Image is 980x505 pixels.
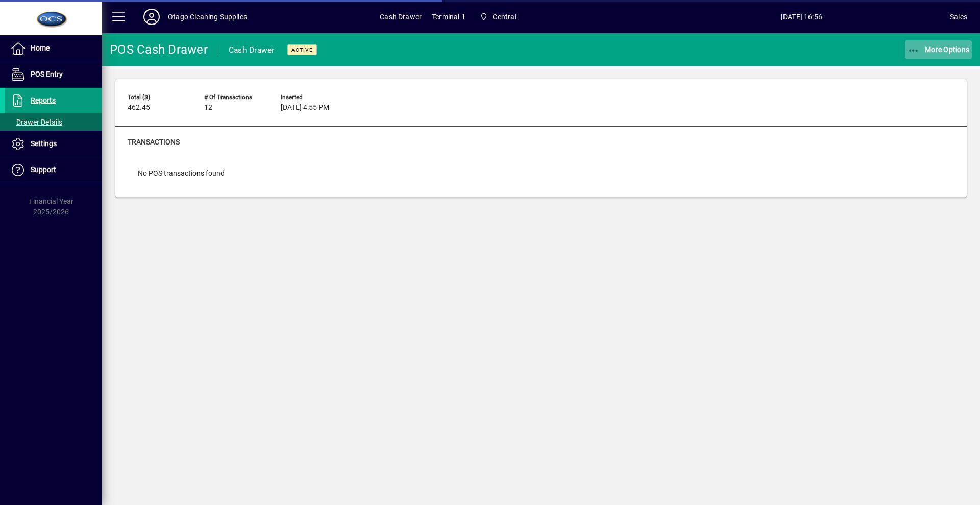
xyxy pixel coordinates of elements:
[5,36,102,61] a: Home
[10,118,62,126] span: Drawer Details
[493,9,516,25] span: Central
[5,113,102,131] a: Drawer Details
[432,9,465,25] span: Terminal 1
[653,9,950,25] span: [DATE] 16:56
[128,138,180,146] span: Transactions
[31,165,56,174] span: Support
[128,158,235,189] div: No POS transactions found
[5,157,102,183] a: Support
[128,104,150,112] span: 462.45
[908,45,970,54] span: More Options
[31,44,50,52] span: Home
[281,104,329,112] span: [DATE] 4:55 PM
[476,8,521,26] span: Central
[128,94,189,101] span: Total ($)
[229,42,275,58] div: Cash Drawer
[204,94,265,101] span: # of Transactions
[31,139,57,148] span: Settings
[31,96,56,104] span: Reports
[5,131,102,157] a: Settings
[204,104,212,112] span: 12
[135,8,168,26] button: Profile
[950,9,967,25] div: Sales
[5,62,102,87] a: POS Entry
[291,46,313,53] span: Active
[168,9,247,25] div: Otago Cleaning Supplies
[110,41,208,58] div: POS Cash Drawer
[281,94,342,101] span: Inserted
[380,9,422,25] span: Cash Drawer
[31,70,63,78] span: POS Entry
[905,40,972,59] button: More Options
